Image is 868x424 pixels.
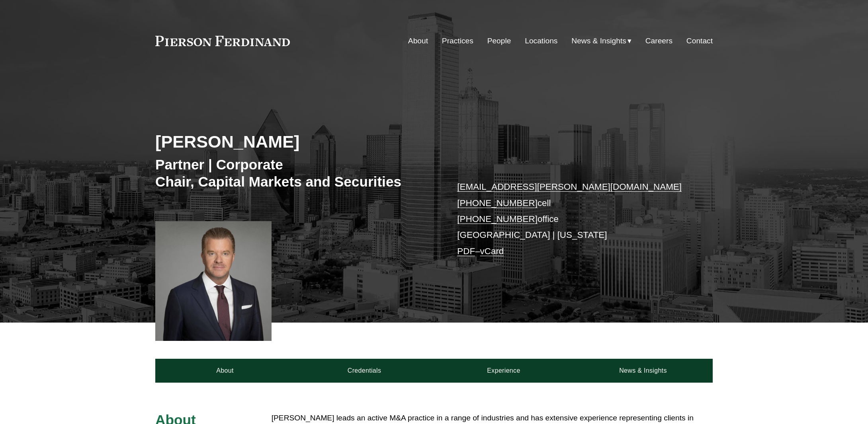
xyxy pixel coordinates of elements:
[457,179,689,259] p: cell office [GEOGRAPHIC_DATA] | [US_STATE] –
[457,182,682,192] a: [EMAIL_ADDRESS][PERSON_NAME][DOMAIN_NAME]
[480,246,504,256] a: vCard
[487,33,511,49] a: People
[155,131,434,152] h2: [PERSON_NAME]
[408,33,428,49] a: About
[155,359,295,383] a: About
[645,33,673,49] a: Careers
[571,34,626,48] span: News & Insights
[442,33,473,49] a: Practices
[295,359,434,383] a: Credentials
[434,359,573,383] a: Experience
[457,214,538,224] a: [PHONE_NUMBER]
[457,198,538,208] a: [PHONE_NUMBER]
[155,156,434,191] h3: Partner | Corporate Chair, Capital Markets and Securities
[457,246,475,256] a: PDF
[573,359,713,383] a: News & Insights
[525,33,557,49] a: Locations
[571,33,631,49] a: folder dropdown
[686,33,713,49] a: Contact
